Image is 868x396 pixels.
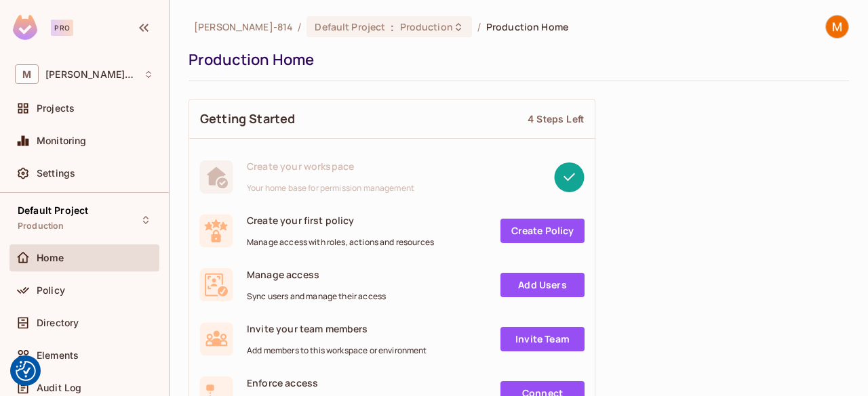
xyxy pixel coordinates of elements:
[45,69,137,80] span: Workspace: Mariama-814
[247,345,427,356] span: Add members to this workspace or environment
[194,20,292,33] span: the active workspace
[13,15,37,40] img: SReyMgAAAABJRU5ErkJggg==
[247,322,427,335] span: Invite your team members
[16,361,36,381] button: Consent Preferences
[247,183,414,194] span: Your home base for permission management
[189,49,842,70] div: Production Home
[37,350,79,361] span: Elements
[16,361,36,381] img: Revisit consent button
[400,20,453,33] span: Production
[18,205,88,216] span: Default Project
[247,237,434,248] span: Manage access with roles, actions and resources
[500,327,585,351] a: Invite Team
[37,168,75,179] span: Settings
[247,214,434,227] span: Create your first policy
[37,103,75,114] span: Projects
[37,317,79,328] span: Directory
[477,20,481,33] li: /
[18,221,64,232] span: Production
[37,252,64,263] span: Home
[528,112,584,125] div: 4 Steps Left
[500,219,585,243] a: Create Policy
[298,20,301,33] li: /
[315,20,385,33] span: Default Project
[826,16,848,38] img: Mariama BARRY
[486,20,568,33] span: Production Home
[500,273,585,297] a: Add Users
[247,160,414,173] span: Create your workspace
[37,382,81,393] span: Audit Log
[15,64,39,84] span: M
[247,291,386,302] span: Sync users and manage their access
[200,110,295,127] span: Getting Started
[247,268,386,281] span: Manage access
[37,285,65,296] span: Policy
[37,135,87,146] span: Monitoring
[51,20,73,36] div: Pro
[247,376,429,389] span: Enforce access
[390,22,395,32] span: :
